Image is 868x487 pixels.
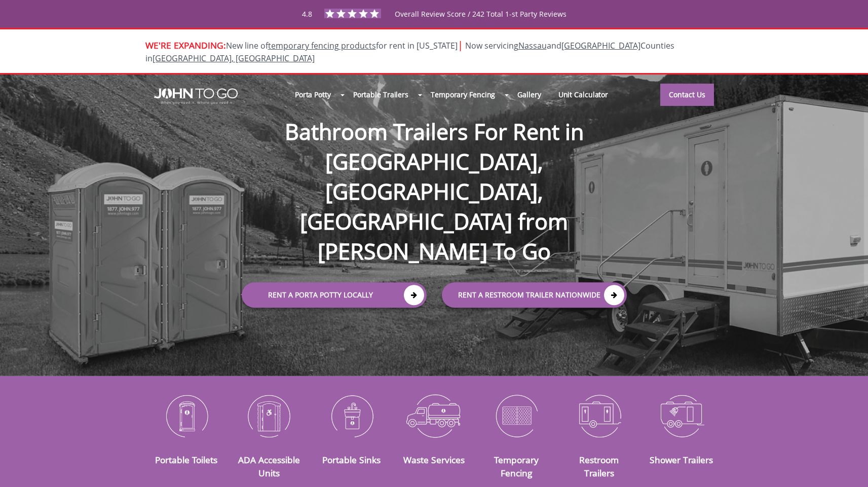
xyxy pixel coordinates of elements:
img: Temporary-Fencing-cion_N.png [483,389,550,442]
a: Nassau [518,40,547,51]
a: Rent a Porta Potty Locally [242,283,427,308]
span: New line of for rent in [US_STATE] [145,40,674,64]
span: WE'RE EXPANDING: [145,39,226,51]
a: rent a RESTROOM TRAILER Nationwide [442,283,627,308]
img: Waste-Services-icon_N.png [400,389,468,442]
a: Shower Trailers [650,454,713,466]
img: Portable-Sinks-icon_N.png [318,389,385,442]
img: Portable-Toilets-icon_N.png [153,389,220,442]
a: Temporary Fencing [422,84,504,105]
a: Temporary Fencing [494,454,539,479]
span: Overall Review Score / 242 Total 1-st Party Reviews [395,9,567,39]
a: Waste Services [403,454,465,466]
a: Gallery [509,84,549,105]
a: temporary fencing products [268,40,376,51]
a: ADA Accessible Units [238,454,300,479]
a: [GEOGRAPHIC_DATA], [GEOGRAPHIC_DATA] [153,53,315,64]
h1: Bathroom Trailers For Rent in [GEOGRAPHIC_DATA], [GEOGRAPHIC_DATA], [GEOGRAPHIC_DATA] from [PERSO... [232,84,637,267]
a: Unit Calculator [550,84,617,105]
span: Now servicing and Counties in [145,40,674,64]
a: Portable Trailers [345,84,417,105]
a: [GEOGRAPHIC_DATA] [561,40,640,51]
a: Portable Sinks [322,454,381,466]
img: JOHN to go [154,88,238,104]
a: Restroom Trailers [579,454,619,479]
button: Live Chat [827,446,868,487]
img: ADA-Accessible-Units-icon_N.png [235,389,303,442]
img: Restroom-Trailers-icon_N.png [565,389,633,442]
img: Shower-Trailers-icon_N.png [648,389,715,442]
span: 4.8 [302,9,312,19]
a: Portable Toilets [155,454,217,466]
span: | [458,38,463,52]
a: Contact Us [660,84,714,106]
a: Porta Potty [286,84,339,105]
